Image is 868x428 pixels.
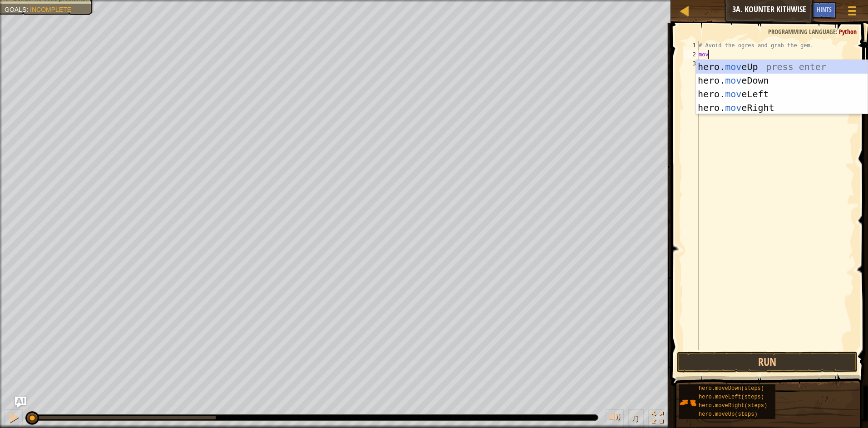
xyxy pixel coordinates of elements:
span: Python [839,27,857,36]
img: portrait.png [679,394,696,411]
button: Toggle fullscreen [648,409,666,428]
span: ♫ [630,411,639,424]
button: Adjust volume [606,409,624,428]
span: hero.moveLeft(steps) [699,394,764,400]
div: 3 [684,59,699,68]
div: 2 [684,50,699,59]
span: : [836,27,839,36]
button: Ask AI [15,397,26,408]
span: Incomplete [30,6,71,13]
span: hero.moveDown(steps) [699,385,764,392]
span: hero.moveUp(steps) [699,411,758,418]
span: : [26,6,30,13]
button: Run [677,352,858,373]
button: Ctrl + P: Pause [5,409,23,428]
span: Ask AI [792,5,808,14]
button: ♫ [628,409,644,428]
span: Hints [817,5,832,14]
div: 1 [684,41,699,50]
span: Goals [5,6,26,13]
button: Show game menu [841,2,863,23]
span: Programming language [768,27,836,36]
span: hero.moveRight(steps) [699,403,767,409]
button: Ask AI [788,2,812,19]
